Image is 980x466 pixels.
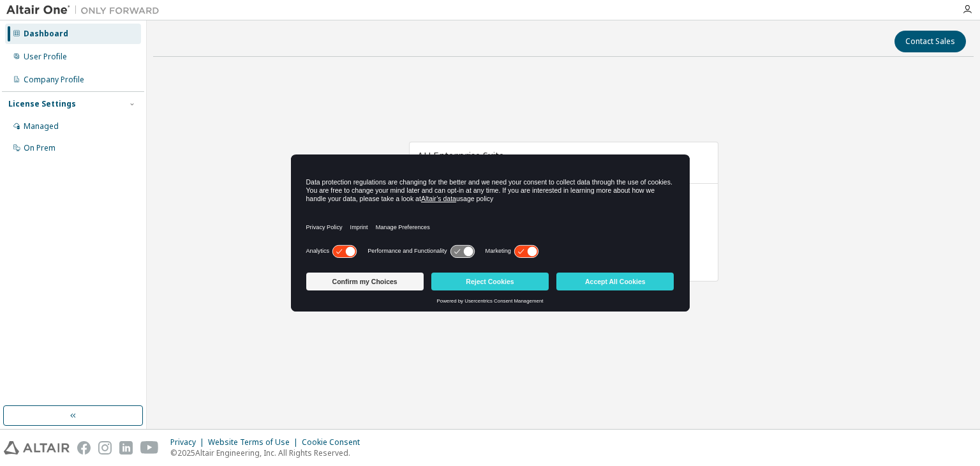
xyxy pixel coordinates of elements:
[77,441,91,455] img: facebook.svg
[119,441,133,455] img: linkedin.svg
[8,99,76,109] div: License Settings
[24,29,68,39] div: Dashboard
[24,75,84,85] div: Company Profile
[170,447,367,458] p: © 2025 Altair Engineering, Inc. All Rights Reserved.
[140,441,159,455] img: youtube.svg
[417,149,504,162] span: AU Enterprise Suite
[6,4,166,17] img: Altair One
[170,437,208,447] div: Privacy
[302,437,367,447] div: Cookie Consent
[24,121,59,132] div: Managed
[4,441,70,455] img: altair_logo.svg
[98,441,112,455] img: instagram.svg
[895,31,966,52] button: Contact Sales
[24,143,56,153] div: On Prem
[208,437,302,447] div: Website Terms of Use
[24,52,67,62] div: User Profile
